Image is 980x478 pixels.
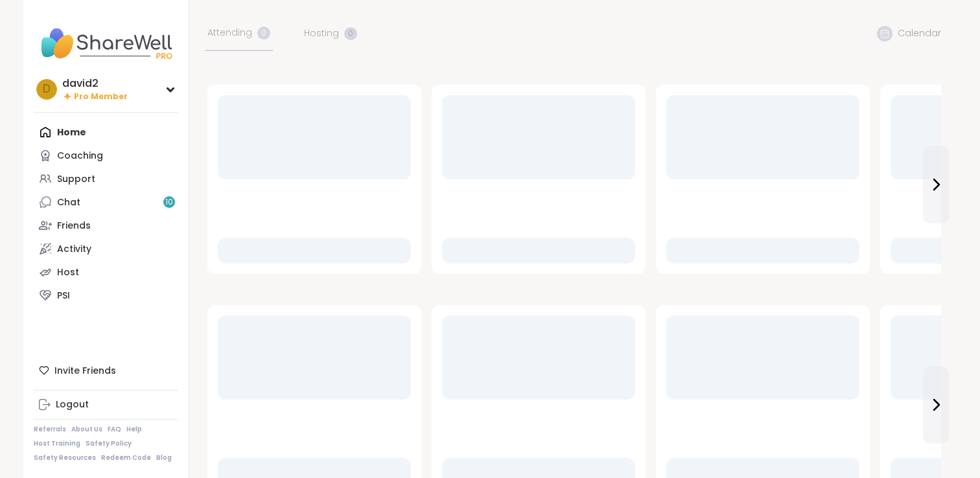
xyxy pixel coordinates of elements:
a: PSI [34,284,178,307]
a: Safety Policy [86,439,132,448]
div: Support [57,173,95,186]
div: Coaching [57,150,103,163]
span: d [43,81,51,98]
a: Support [34,167,178,190]
a: Host Training [34,439,80,448]
a: Blog [156,453,172,462]
span: 10 [165,197,173,208]
a: Host [34,260,178,284]
a: Coaching [34,144,178,167]
a: About Us [71,425,102,434]
div: Host [57,266,79,279]
div: Chat [57,196,80,209]
a: Safety Resources [34,453,96,462]
div: Friends [57,220,91,233]
a: Help [126,425,142,434]
div: david2 [62,76,128,91]
a: Chat10 [34,190,178,214]
a: FAQ [108,425,121,434]
div: PSI [57,290,70,302]
span: Pro Member [74,91,128,102]
a: Activity [34,237,178,260]
div: Logout [56,398,89,411]
div: Activity [57,243,91,256]
a: Redeem Code [101,453,151,462]
div: Invite Friends [34,359,178,382]
img: ShareWell Nav Logo [34,21,178,66]
a: Referrals [34,425,66,434]
a: Logout [34,393,178,416]
a: Friends [34,214,178,237]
